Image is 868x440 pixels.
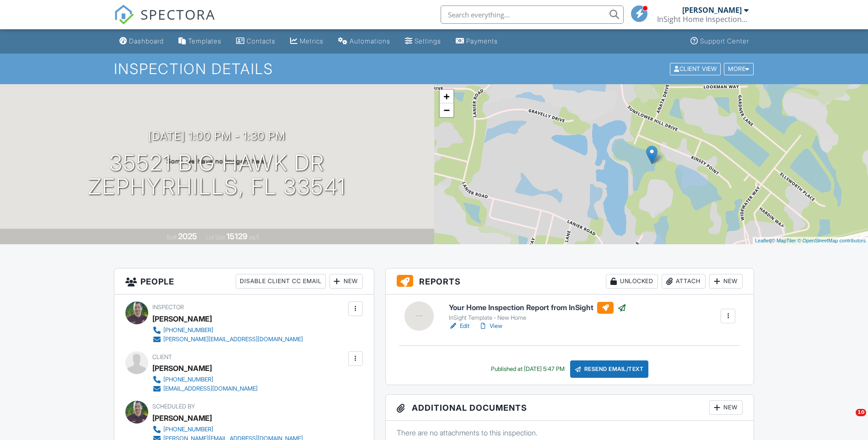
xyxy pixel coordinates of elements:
h3: [DATE] 1:00 pm - 1:30 pm [148,130,286,142]
a: Templates [175,33,225,50]
h1: 35521 Big Hawk Dr Zephyrhills, FL 33541 [88,151,346,199]
div: [PHONE_NUMBER] [163,327,213,334]
div: [PERSON_NAME] [152,361,212,375]
div: New [709,274,743,289]
a: © OpenStreetMap contributors [798,238,866,243]
div: InSight Template - New Home [449,314,626,322]
div: Resend Email/Text [570,360,649,378]
a: [PERSON_NAME][EMAIL_ADDRESS][DOMAIN_NAME] [152,335,303,344]
div: 15129 [226,231,248,241]
a: [EMAIL_ADDRESS][DOMAIN_NAME] [152,384,258,393]
p: There are no attachments to this inspection. [397,428,743,438]
a: Metrics [286,33,327,50]
a: [PHONE_NUMBER] [152,425,303,434]
img: The Best Home Inspection Software - Spectora [114,5,134,25]
a: [PHONE_NUMBER] [152,326,303,335]
div: | [753,237,868,245]
h3: Reports [386,268,754,295]
div: [EMAIL_ADDRESS][DOMAIN_NAME] [163,385,258,392]
a: Client View [669,65,723,72]
div: Published at [DATE] 5:47 PM [491,365,565,373]
a: Zoom out [440,103,453,117]
div: Metrics [300,37,323,45]
div: [PERSON_NAME] [152,411,212,425]
a: Payments [452,33,501,50]
div: [PERSON_NAME] [152,312,212,326]
span: Lot Size [206,234,225,241]
div: Disable Client CC Email [236,274,326,289]
span: SPECTORA [140,5,216,24]
a: Contacts [232,33,279,50]
div: New [709,400,743,415]
a: Support Center [687,33,753,50]
a: Settings [401,33,445,50]
h6: Your Home Inspection Report from InSight [449,302,626,314]
div: Payments [466,37,498,45]
div: Dashboard [129,37,164,45]
div: [PERSON_NAME][EMAIL_ADDRESS][DOMAIN_NAME] [163,336,303,343]
a: Your Home Inspection Report from InSight InSight Template - New Home [449,302,626,322]
a: View [479,322,502,331]
div: New [329,274,363,289]
div: Unlocked [606,274,658,289]
div: Support Center [700,37,749,45]
a: Zoom in [440,90,453,103]
input: Search everything... [441,5,624,24]
h1: Inspection Details [114,61,755,77]
div: Settings [415,37,441,45]
a: © MapTiler [771,238,796,243]
span: Client [152,354,172,360]
iframe: Intercom live chat [837,409,859,431]
a: SPECTORA [114,12,216,32]
span: Scheduled By [152,403,195,410]
div: [PERSON_NAME] [682,5,742,15]
div: 2025 [178,231,197,241]
div: Attach [662,274,706,289]
div: [PHONE_NUMBER] [163,426,213,433]
div: Client View [670,63,721,75]
div: InSight Home Inspections LLC [657,15,749,24]
span: Inspector [152,304,184,311]
h3: People [114,268,374,295]
span: 10 [856,409,866,416]
div: Templates [188,37,221,45]
div: More [724,63,754,75]
a: Leaflet [755,238,770,243]
span: Built [167,234,177,241]
a: Edit [449,322,469,331]
div: Contacts [247,37,275,45]
a: Dashboard [116,33,167,50]
div: Automations [350,37,390,45]
span: sq.ft. [249,234,260,241]
h3: Additional Documents [386,395,754,421]
a: Automations (Basic) [334,33,394,50]
div: [PHONE_NUMBER] [163,376,213,383]
a: [PHONE_NUMBER] [152,375,258,384]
